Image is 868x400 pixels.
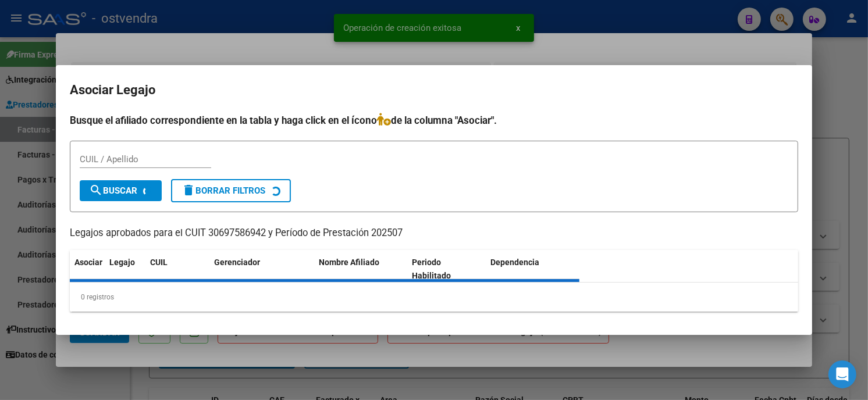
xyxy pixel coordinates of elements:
span: Buscar [89,185,137,196]
h4: Busque el afiliado correspondiente en la tabla y haga click en el ícono de la columna "Asociar". [70,113,798,128]
span: CUIL [150,258,168,267]
h2: Asociar Legajo [70,79,798,101]
p: Legajos aprobados para el CUIT 30697586942 y Período de Prestación 202507 [70,226,798,241]
span: Asociar [74,258,102,267]
datatable-header-cell: Gerenciador [209,250,314,288]
span: Borrar Filtros [182,185,265,196]
span: Legajo [109,258,135,267]
datatable-header-cell: Dependencia [486,250,580,288]
span: Dependencia [491,258,540,267]
mat-icon: delete [182,183,195,197]
datatable-header-cell: Asociar [70,250,105,288]
span: Nombre Afiliado [319,258,379,267]
span: Periodo Habilitado [412,258,451,280]
button: Buscar [80,180,162,201]
div: 0 registros [70,283,798,312]
div: Open Intercom Messenger [828,360,856,388]
datatable-header-cell: Legajo [105,250,145,288]
button: Borrar Filtros [171,179,291,202]
datatable-header-cell: CUIL [145,250,209,288]
datatable-header-cell: Nombre Afiliado [314,250,408,288]
datatable-header-cell: Periodo Habilitado [408,250,486,288]
span: Gerenciador [214,258,260,267]
mat-icon: search [89,183,103,197]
